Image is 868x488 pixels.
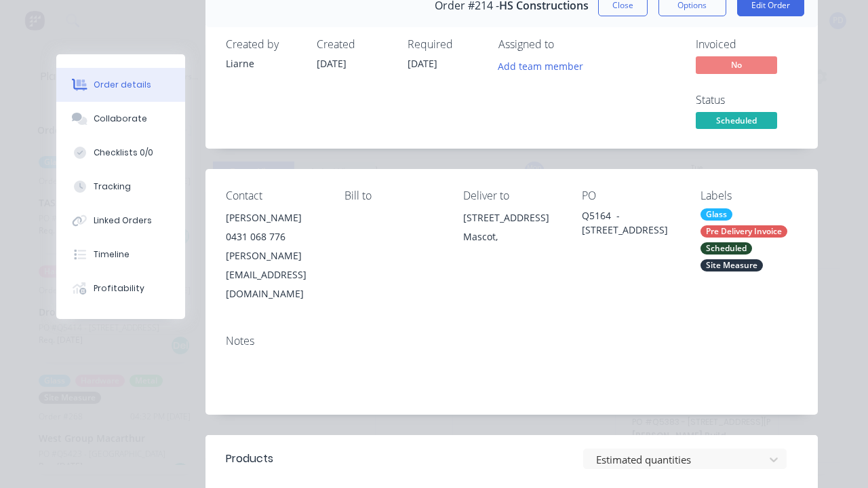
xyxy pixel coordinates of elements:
div: Labels [701,189,797,202]
div: Checklists 0/0 [94,147,153,159]
div: Collaborate [94,113,147,125]
div: Profitability [94,282,144,295]
div: Created by [226,38,300,51]
div: Pre Delivery Invoice [701,225,787,238]
div: Status [696,94,797,107]
button: Checklists 0/0 [56,136,185,170]
span: [DATE] [408,57,437,70]
div: Products [226,451,273,467]
span: Scheduled [696,112,777,129]
div: Linked Orders [94,214,152,227]
div: Required [408,38,482,51]
div: Glass [701,208,732,221]
div: Liarne [226,56,300,71]
div: Bill to [344,189,441,202]
button: Order details [56,68,185,102]
button: Timeline [56,238,185,271]
div: Site Measure [701,259,763,271]
div: Scheduled [701,242,752,255]
span: No [696,56,777,73]
button: Add team member [490,56,590,75]
div: Invoiced [696,38,797,51]
button: Tracking [56,170,185,204]
span: [DATE] [317,57,347,70]
div: Notes [226,335,797,348]
div: 0431 068 776 [226,227,323,246]
button: Add team member [498,56,591,75]
button: Collaborate [56,102,185,136]
div: Timeline [94,248,130,261]
div: [STREET_ADDRESS]Mascot, [463,208,560,252]
div: Assigned to [498,38,634,51]
div: [PERSON_NAME][EMAIL_ADDRESS][DOMAIN_NAME] [226,246,323,303]
button: Profitability [56,271,185,305]
div: Q5164 - [STREET_ADDRESS] [582,208,679,237]
button: Scheduled [696,112,777,132]
div: Deliver to [463,189,560,202]
button: Linked Orders [56,204,185,238]
div: [PERSON_NAME] [226,208,323,227]
div: Tracking [94,181,131,193]
div: [STREET_ADDRESS] [463,208,560,227]
div: Order details [94,79,151,91]
div: PO [582,189,679,202]
div: Created [317,38,391,51]
div: Mascot, [463,227,560,246]
div: [PERSON_NAME]0431 068 776[PERSON_NAME][EMAIL_ADDRESS][DOMAIN_NAME] [226,208,323,303]
div: Contact [226,189,323,202]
